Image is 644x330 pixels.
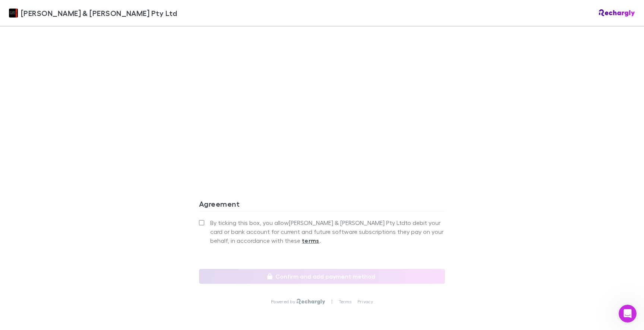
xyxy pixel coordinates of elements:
[339,299,351,305] a: Terms
[21,7,177,19] span: [PERSON_NAME] & [PERSON_NAME] Pty Ltd
[199,199,445,211] h3: Agreement
[599,9,635,17] img: Rechargly Logo
[210,218,445,245] span: By ticking this box, you allow [PERSON_NAME] & [PERSON_NAME] Pty Ltd to debit your card or bank a...
[357,299,373,305] a: Privacy
[271,299,297,305] p: Powered by
[9,9,18,18] img: Douglas & Harrison Pty Ltd's Logo
[302,237,319,244] strong: terms
[619,305,637,323] iframe: Intercom live chat
[297,299,325,305] img: Rechargly Logo
[199,269,445,284] button: Confirm and add payment method
[331,299,332,305] p: |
